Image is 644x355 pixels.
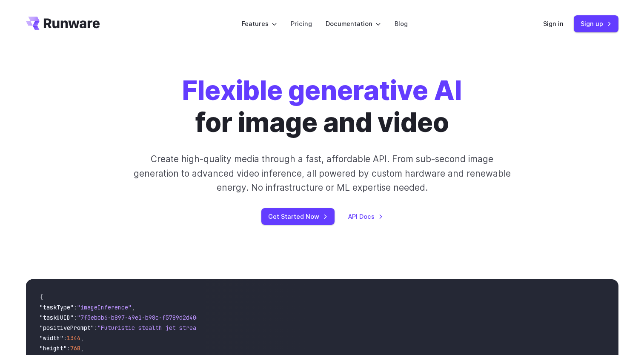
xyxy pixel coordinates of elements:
[40,293,43,301] span: {
[63,334,67,342] span: :
[261,208,335,225] a: Get Started Now
[70,344,80,352] span: 768
[67,334,80,342] span: 1344
[40,324,94,332] span: "positivePrompt"
[80,344,84,352] span: ,
[395,19,408,29] a: Blog
[132,152,512,195] p: Create high-quality media through a fast, affordable API. From sub-second image generation to adv...
[74,303,77,311] span: :
[94,324,97,332] span: :
[242,19,277,29] label: Features
[77,303,132,311] span: "imageInference"
[348,212,383,221] a: API Docs
[40,314,74,321] span: "taskUUID"
[40,344,67,352] span: "height"
[67,344,70,352] span: :
[74,314,77,321] span: :
[574,15,618,32] a: Sign up
[80,334,84,342] span: ,
[40,334,63,342] span: "width"
[77,314,206,321] span: "7f3ebcb6-b897-49e1-b98c-f5789d2d40d7"
[26,17,100,30] a: Go to /
[182,75,462,138] h1: for image and video
[543,19,564,29] a: Sign in
[182,74,462,106] strong: Flexible generative AI
[40,303,74,311] span: "taskType"
[132,303,135,311] span: ,
[326,19,381,29] label: Documentation
[291,19,312,29] a: Pricing
[97,324,407,332] span: "Futuristic stealth jet streaking through a neon-lit cityscape with glowing purple exhaust"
